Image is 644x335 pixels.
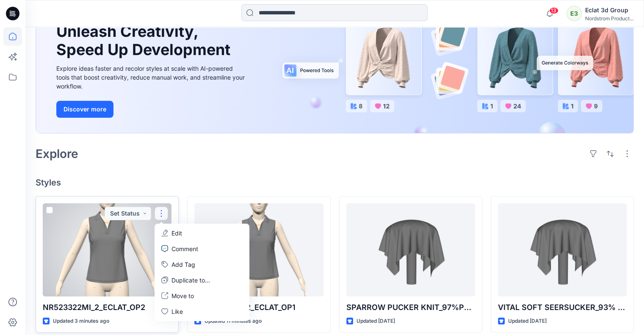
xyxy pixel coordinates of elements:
[156,225,248,241] a: Edit
[549,7,558,14] span: 13
[357,317,395,326] p: Updated [DATE]
[585,15,633,22] div: Nordstrom Product...
[508,317,547,326] p: Updated [DATE]
[498,203,627,296] a: VITAL SOFT SEERSUCKER_93% Recycled Nylon, 7% Spandex_100gsm_C32823-Q
[171,307,183,316] p: Like
[43,203,171,296] a: NR523322MI_2_ECLAT_OP2
[205,317,262,326] p: Updated 11 minutes ago
[56,101,247,118] a: Discover more
[56,22,234,59] h1: Unleash Creativity, Speed Up Development
[171,276,210,285] p: Duplicate to...
[498,302,627,313] p: VITAL SOFT SEERSUCKER_93% Recycled Nylon, 7% Spandex_100gsm_C32823-Q
[171,244,198,253] p: Comment
[171,229,182,238] p: Edit
[53,317,109,326] p: Updated 3 minutes ago
[346,203,475,296] a: SPARROW PUCKER KNIT_97%Polyester 3%Spandex_440gsm_23019
[56,101,113,118] button: Discover more
[194,302,323,313] p: NR523322MI_2_ECLAT_OP1
[36,147,78,161] h2: Explore
[56,64,247,91] div: Explore ideas faster and recolor styles at scale with AI-powered tools that boost creativity, red...
[346,302,475,313] p: SPARROW PUCKER KNIT_97%Polyester 3%Spandex_440gsm_23019
[585,5,633,15] div: Eclat 3d Group
[171,291,194,300] p: Move to
[567,6,582,21] div: E3
[156,257,248,272] button: Add Tag
[194,203,323,296] a: NR523322MI_2_ECLAT_OP1
[36,177,634,188] h4: Styles
[43,302,171,313] p: NR523322MI_2_ECLAT_OP2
